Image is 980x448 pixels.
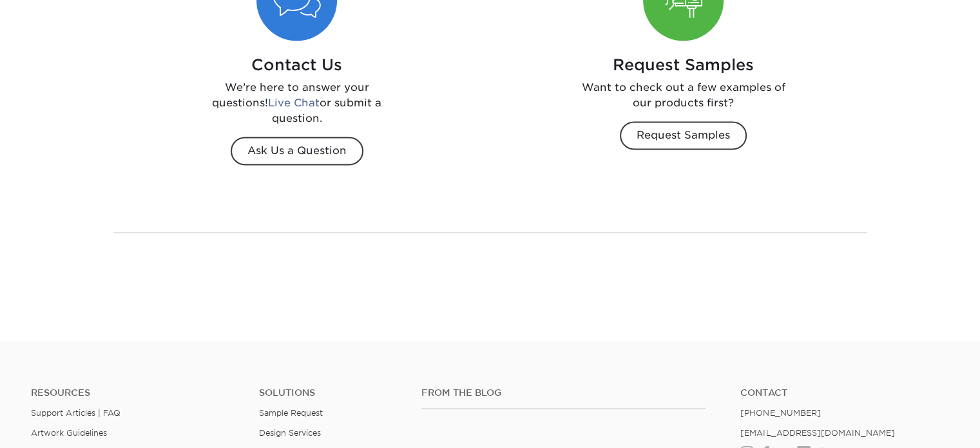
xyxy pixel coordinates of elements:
p: We’re here to answer your questions! or submit a question. [194,80,400,126]
a: [EMAIL_ADDRESS][DOMAIN_NAME] [740,428,894,438]
iframe: Google Customer Reviews [3,409,110,443]
a: [PHONE_NUMBER] [740,408,820,418]
a: Live Chat [268,97,320,109]
h4: Contact Us [194,56,400,75]
a: Contact [740,387,949,398]
span: Ask Us a Question [231,137,363,165]
h4: Resources [31,387,240,398]
a: Sample Request [259,408,323,418]
h4: Solutions [259,387,403,398]
span: Request Samples [620,121,747,150]
h4: Request Samples [581,56,787,75]
h4: From the Blog [421,387,706,398]
p: Want to check out a few examples of our products first? [581,80,787,111]
a: Design Services [259,428,321,438]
